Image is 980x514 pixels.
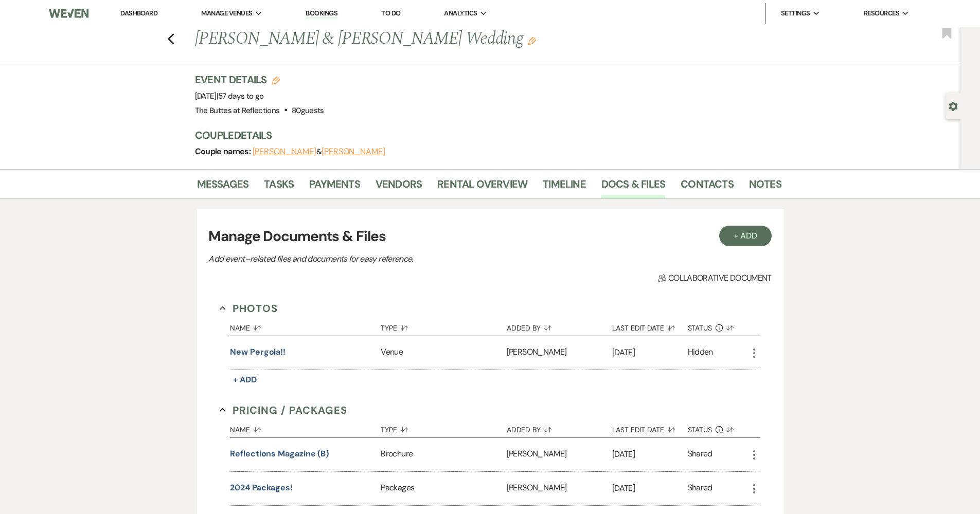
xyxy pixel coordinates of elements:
div: Packages [381,472,506,505]
div: Shared [688,448,712,462]
button: 2024 packages! [230,482,293,494]
button: Added By [507,418,612,437]
button: Name [230,418,381,437]
span: Collaborative document [658,272,771,284]
h3: Event Details [195,72,324,87]
img: Weven Logo [49,3,88,24]
button: Pricing / Packages [220,402,347,418]
p: Add event–related files and documents for easy reference. [208,252,568,266]
h3: Manage Documents & Files [208,226,771,247]
span: 80 guests [292,105,324,116]
a: Tasks [264,176,294,198]
button: Reflections Magazine (b) [230,448,329,460]
p: [DATE] [612,346,688,359]
div: [PERSON_NAME] [507,472,612,505]
span: 57 days to go [218,91,264,101]
span: & [253,146,385,157]
a: Bookings [306,9,337,19]
span: Manage Venues [201,8,252,19]
p: [DATE] [612,448,688,461]
button: + Add [230,373,260,387]
div: Shared [688,482,712,495]
button: New Pergola!! [230,346,286,358]
a: Notes [749,176,781,198]
button: Status [688,418,748,437]
span: The Buttes at Reflections [195,105,280,116]
a: Docs & Files [601,176,665,198]
button: Edit [528,36,536,45]
button: Last Edit Date [612,316,688,336]
a: Timeline [543,176,586,198]
span: [DATE] [195,91,264,101]
h3: Couple Details [195,128,771,142]
span: Status [688,324,712,332]
span: Couple names: [195,146,253,157]
span: + Add [233,374,257,385]
div: Brochure [381,438,506,471]
div: [PERSON_NAME] [507,336,612,370]
button: [PERSON_NAME] [253,148,316,156]
button: [PERSON_NAME] [322,148,385,156]
button: Type [381,316,506,336]
a: Contacts [681,176,734,198]
button: Name [230,316,381,336]
a: Vendors [376,176,422,198]
button: + Add [719,226,772,246]
span: Analytics [444,8,477,19]
a: To Do [381,9,400,17]
button: Open lead details [949,101,958,111]
span: Status [688,426,712,433]
h1: [PERSON_NAME] & [PERSON_NAME] Wedding [195,27,656,51]
p: [DATE] [612,482,688,495]
a: Messages [197,176,249,198]
a: Rental Overview [437,176,527,198]
div: [PERSON_NAME] [507,438,612,471]
button: Status [688,316,748,336]
span: Settings [781,8,810,19]
a: Payments [309,176,360,198]
button: Last Edit Date [612,418,688,437]
a: Dashboard [120,9,157,17]
button: Added By [507,316,612,336]
span: | [217,91,264,101]
div: Venue [381,336,506,370]
button: Type [381,418,506,437]
button: Photos [220,301,278,316]
span: Resources [864,8,899,19]
div: Hidden [688,346,713,360]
